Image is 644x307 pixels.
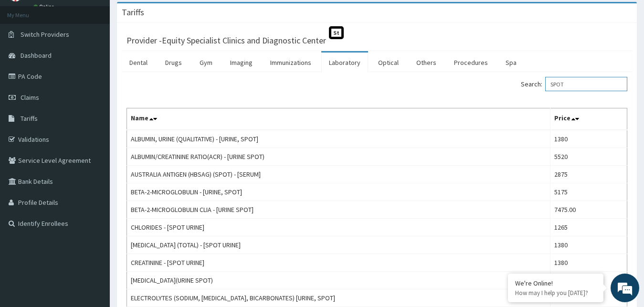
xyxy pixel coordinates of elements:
[33,3,56,10] a: Online
[50,53,160,66] div: Chat with us now
[158,53,190,73] a: Drugs
[127,254,550,272] td: CREATININE - [SPOT URINE]
[521,77,627,91] label: Search:
[127,166,550,183] td: AUSTRALIA ANTIGEN (HBSAG) (SPOT) - [SERUM]
[21,93,39,102] span: Claims
[550,183,627,201] td: 5175
[127,219,550,236] td: CHLORIDES - [SPOT URINE]
[446,53,496,73] a: Procedures
[5,205,182,239] textarea: Type your message and hit 'Enter'
[498,53,524,73] a: Spa
[127,272,550,289] td: [MEDICAL_DATA](URINE SPOT)
[321,53,368,73] a: Laboratory
[550,219,627,236] td: 1265
[127,36,326,45] h3: Provider - Equity Specialist Clinics and Diagnostic Center
[127,289,550,307] td: ELECTROLYTES (SODIUM, [MEDICAL_DATA], BICARBONATES) [URINE, SPOT]
[222,53,260,73] a: Imaging
[263,53,319,73] a: Immunizations
[127,183,550,201] td: BETA-2-MICROGLOBULIN - [URINE, SPOT]
[127,108,550,130] th: Name
[515,289,596,297] p: How may I help you today?
[21,114,38,123] span: Tariffs
[550,201,627,219] td: 7475.00
[550,166,627,183] td: 2875
[122,53,155,73] a: Dental
[21,30,69,39] span: Switch Providers
[127,201,550,219] td: BETA-2-MICROGLOBULIN CLIA - [URINE SPOT]
[515,279,596,287] div: We're Online!
[55,93,132,189] span: We're online!
[409,53,444,73] a: Others
[370,53,406,73] a: Optical
[550,148,627,166] td: 5520
[550,130,627,148] td: 1380
[545,77,627,91] input: Search:
[21,51,52,60] span: Dashboard
[550,272,627,289] td: 1725.00
[122,8,144,17] h3: Tariffs
[127,236,550,254] td: [MEDICAL_DATA] (TOTAL) - [SPOT URINE]
[550,236,627,254] td: 1380
[192,53,220,73] a: Gym
[127,148,550,166] td: ALBUMIN/CREATININE RATIO(ACR) - [URINE SPOT)
[329,26,344,39] span: St
[157,5,179,28] div: Minimize live chat window
[550,254,627,272] td: 1380
[127,130,550,148] td: ALBUMIN, URINE (QUALITATIVE) - [URINE, SPOT]
[18,48,39,72] img: d_794563401_company_1708531726252_794563401
[550,108,627,130] th: Price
